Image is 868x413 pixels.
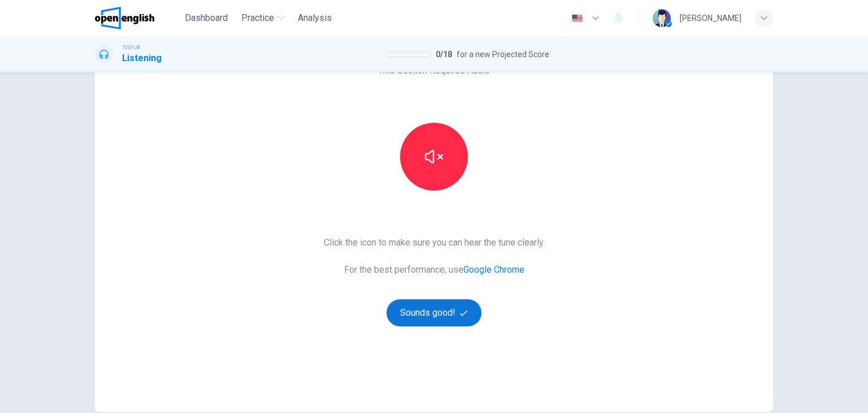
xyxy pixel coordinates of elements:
button: Dashboard [180,8,232,28]
span: Analysis [298,11,332,25]
button: Practice [237,8,289,28]
img: OpenEnglish logo [95,7,154,29]
img: en [570,14,584,23]
h1: Listening [122,51,162,65]
span: Dashboard [185,11,228,25]
span: TOEFL® [122,44,140,51]
span: For the best performance, use [324,263,545,277]
a: OpenEnglish logo [95,7,180,29]
span: Click the icon to make sure you can hear the tune clearly. [324,236,545,249]
span: for a new Projected Score [457,48,549,61]
button: Sounds good! [387,299,481,326]
img: Profile picture [653,9,671,27]
span: 0 / 18 [436,48,452,61]
button: Analysis [293,8,336,28]
a: Google Chrome [463,264,524,275]
div: [PERSON_NAME] [680,11,741,25]
span: Practice [241,11,274,25]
